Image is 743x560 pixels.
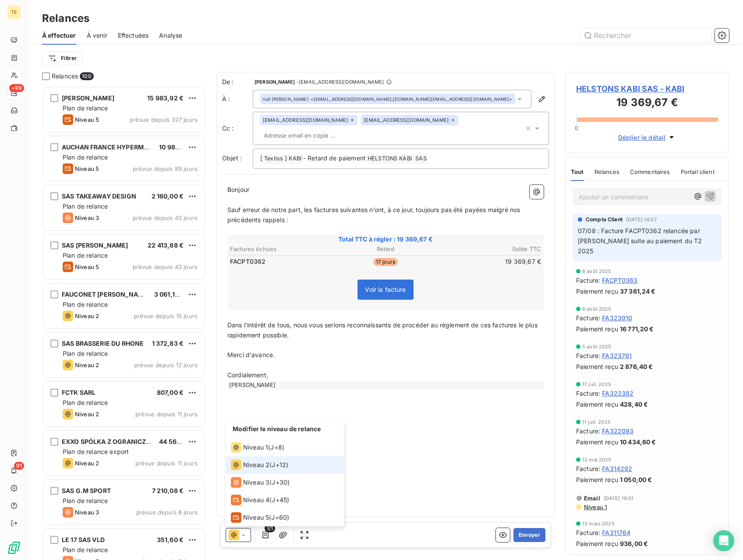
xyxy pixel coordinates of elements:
[576,475,618,484] span: Paiement reçu
[157,536,184,543] span: 351,60 €
[133,165,198,172] span: prévue depuis 89 jours
[63,252,108,259] span: Plan de relance
[626,217,657,222] span: [DATE] 14:07
[576,464,600,473] span: Facture :
[159,31,182,40] span: Analyse
[620,287,656,296] span: 37 361,24 €
[620,362,653,371] span: 2 876,40 €
[243,443,268,452] span: Niveau 1
[9,84,24,92] span: +99
[134,362,198,369] span: prévue depuis 12 jours
[233,425,321,432] span: Modifier le niveau de relance
[230,245,333,254] th: Factures échues
[438,245,541,254] th: Solde TTC
[63,301,108,308] span: Plan de relance
[243,496,269,504] span: Niveau 4
[582,521,615,526] span: 13 mars 2025
[52,72,78,81] span: Relances
[366,154,428,164] span: HELSTONS KABI SAS
[576,400,618,409] span: Paiement reçu
[602,389,633,398] span: FA322382
[229,235,542,244] span: Total TTC à régler : 19 369,67 €
[63,546,108,553] span: Plan de relance
[303,154,366,162] span: - Retard de paiement
[576,276,600,285] span: Facture :
[63,153,108,161] span: Plan de relance
[222,95,253,103] label: À :
[576,351,600,360] span: Facture :
[135,460,198,467] span: prévue depuis 11 jours
[576,426,600,436] span: Facture :
[75,362,99,369] span: Niveau 2
[576,539,618,548] span: Paiement reçu
[7,5,21,19] div: TE
[265,525,275,532] span: 1/1
[7,86,21,100] a: +99
[272,478,290,487] span: J+30 )
[584,495,600,502] span: Email
[152,192,184,200] span: 2 160,00 €
[571,168,584,175] span: Tout
[42,51,82,65] button: Filtrer
[148,241,184,249] span: 22 413,88 €
[159,438,197,445] span: 44 563,25 €
[87,31,107,40] span: À venir
[118,31,149,40] span: Effectuées
[365,286,406,293] span: Voir la facture
[297,79,384,85] span: - [EMAIL_ADDRESS][DOMAIN_NAME]
[576,313,600,323] span: Facture :
[582,269,612,274] span: 6 août 2025
[602,426,633,436] span: FA322093
[576,95,718,112] h3: 19 369,67 €
[135,411,198,418] span: prévue depuis 11 jours
[576,389,600,398] span: Facture :
[136,509,198,516] span: prévue depuis 8 jours
[255,79,295,85] span: [PERSON_NAME]
[582,344,612,349] span: 5 août 2025
[243,461,269,469] span: Niveau 2
[133,263,198,270] span: prévue depuis 43 jours
[263,154,284,164] span: Textiss
[42,31,76,40] span: À effectuer
[580,28,711,43] input: Rechercher
[159,143,195,151] span: 10 986,66 €
[272,496,289,504] span: J+45 )
[157,389,184,396] span: 807,00 €
[42,86,206,560] div: grid
[602,464,632,473] span: FA314292
[7,541,21,555] img: Logo LeanPay
[582,382,611,387] span: 17 juil. 2025
[620,475,652,484] span: 1 050,00 €
[130,116,198,123] span: prévue depuis 327 jours
[231,442,284,453] div: (
[227,371,268,379] span: Cordialement,
[513,528,545,542] button: Envoyer
[620,324,654,333] span: 16 771,20 €
[602,276,637,285] span: FACPT0363
[594,168,619,175] span: Relances
[620,400,648,409] span: 428,40 €
[620,539,648,548] span: 936,00 €
[75,509,99,516] span: Niveau 3
[681,168,715,175] span: Portail client
[222,78,253,86] span: De :
[75,312,99,319] span: Niveau 2
[75,165,99,172] span: Niveau 5
[75,411,99,418] span: Niveau 2
[243,478,269,487] span: Niveau 3
[263,96,309,102] span: null [PERSON_NAME]
[620,437,656,447] span: 10 434,60 €
[152,487,184,494] span: 7 210,08 €
[152,340,184,347] span: 1 372,83 €
[62,143,196,151] span: AUCHAN FRANCE HYPERMARCHE AHYPER2
[582,457,612,462] span: 12 mai 2025
[133,214,198,221] span: prévue depuis 43 jours
[62,291,150,298] span: FAUCONET [PERSON_NAME]
[602,528,630,537] span: FA311764
[75,263,99,270] span: Niveau 5
[576,528,600,537] span: Facture :
[630,168,670,175] span: Commentaires
[272,461,288,469] span: J+12 )
[231,495,289,505] div: (
[575,124,578,131] span: 0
